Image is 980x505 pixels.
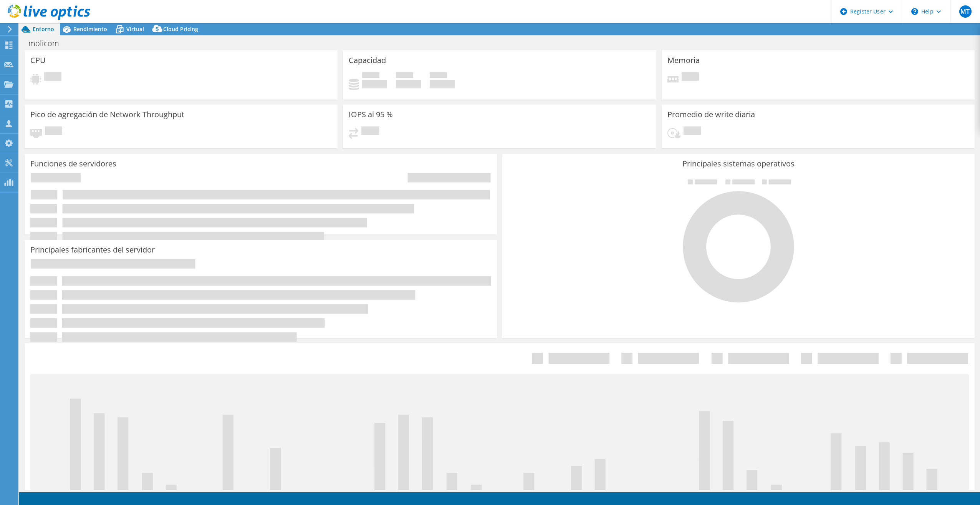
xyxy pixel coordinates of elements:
span: Rendimiento [73,25,107,33]
h4: 0 GiB [362,80,387,88]
h3: Funciones de servidores [30,159,116,168]
span: Total [430,72,447,80]
span: Pendiente [682,72,699,83]
h4: 0 GiB [430,80,455,88]
span: Libre [396,72,413,80]
h4: 0 GiB [396,80,421,88]
svg: \n [911,8,918,15]
span: Pendiente [44,72,61,83]
span: Entorno [33,25,54,33]
span: Pendiente [45,126,62,137]
h3: CPU [30,56,46,65]
h3: Capacidad [349,56,386,65]
h3: Principales fabricantes del servidor [30,246,155,254]
h3: Memoria [667,56,700,65]
span: Cloud Pricing [163,25,198,33]
h3: Principales sistemas operativos [508,159,969,168]
span: Virtual [126,25,144,33]
h1: molicom [25,39,71,48]
span: Pendiente [684,126,701,137]
h3: Promedio de write diaria [667,110,755,119]
span: Used [362,72,379,80]
span: Pendiente [361,126,379,137]
h3: Pico de agregación de Network Throughput [30,110,184,119]
h3: IOPS al 95 % [349,110,393,119]
span: MT [959,5,972,18]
